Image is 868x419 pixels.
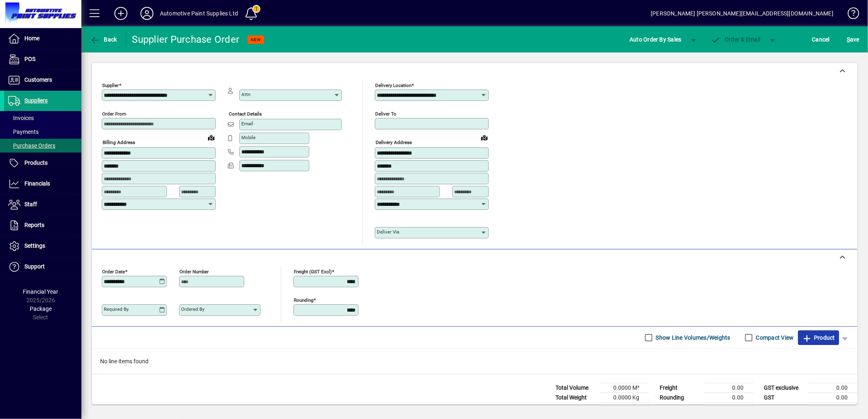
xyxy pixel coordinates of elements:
[241,92,250,97] mat-label: Attn
[134,6,160,21] button: Profile
[4,70,81,90] a: Customers
[251,37,261,42] span: NEW
[842,2,858,28] a: Knowledge Base
[704,383,753,393] td: 0.00
[108,6,134,21] button: Add
[8,129,39,135] span: Payments
[24,242,45,249] span: Settings
[377,229,399,235] mat-label: Deliver via
[30,306,52,312] span: Package
[4,125,81,139] a: Payments
[754,334,794,342] label: Compact View
[102,111,126,117] mat-label: Order from
[24,35,39,41] span: Home
[812,33,830,46] span: Cancel
[24,263,45,270] span: Support
[181,306,204,312] mat-label: Ordered by
[711,36,761,43] span: Order & Email
[551,393,600,402] td: Total Weight
[704,393,753,402] td: 0.00
[81,32,126,47] app-page-header-button: Back
[760,383,809,393] td: GST exclusive
[90,36,117,43] span: Back
[88,32,119,47] button: Back
[760,402,809,412] td: GST inclusive
[654,334,730,342] label: Show Line Volumes/Weights
[656,393,704,402] td: Rounding
[160,7,238,20] div: Automotive Paint Supplies Ltd
[4,111,81,125] a: Invoices
[375,111,396,117] mat-label: Deliver To
[24,56,35,62] span: POS
[707,32,765,47] button: Order & Email
[375,83,411,88] mat-label: Delivery Location
[132,33,240,46] div: Supplier Purchase Order
[24,222,44,228] span: Reports
[478,131,491,144] a: View on map
[92,349,857,374] div: No line items found
[241,121,253,127] mat-label: Email
[4,49,81,70] a: POS
[760,393,809,402] td: GST
[809,393,857,402] td: 0.00
[24,97,48,104] span: Suppliers
[205,131,218,144] a: View on map
[798,330,839,345] button: Product
[23,288,59,295] span: Financial Year
[600,383,649,393] td: 0.0000 M³
[24,76,52,83] span: Customers
[4,139,81,153] a: Purchase Orders
[8,142,55,149] span: Purchase Orders
[4,194,81,215] a: Staff
[102,83,119,88] mat-label: Supplier
[810,32,832,47] button: Cancel
[809,402,857,412] td: 0.00
[802,331,835,344] span: Product
[4,257,81,277] a: Support
[4,28,81,49] a: Home
[102,268,125,274] mat-label: Order date
[600,393,649,402] td: 0.0000 Kg
[24,201,37,207] span: Staff
[241,135,256,140] mat-label: Mobile
[4,236,81,256] a: Settings
[656,383,704,393] td: Freight
[24,159,48,166] span: Products
[847,36,850,43] span: S
[24,180,50,187] span: Financials
[551,383,600,393] td: Total Volume
[179,268,209,274] mat-label: Order number
[294,268,332,274] mat-label: Freight (GST excl)
[845,32,861,47] button: Save
[651,7,833,20] div: [PERSON_NAME] [PERSON_NAME][EMAIL_ADDRESS][DOMAIN_NAME]
[294,297,313,303] mat-label: Rounding
[809,383,857,393] td: 0.00
[4,215,81,236] a: Reports
[4,153,81,173] a: Products
[4,174,81,194] a: Financials
[104,306,129,312] mat-label: Required by
[625,32,686,47] button: Auto Order By Sales
[847,33,859,46] span: ave
[630,33,682,46] span: Auto Order By Sales
[8,115,34,121] span: Invoices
